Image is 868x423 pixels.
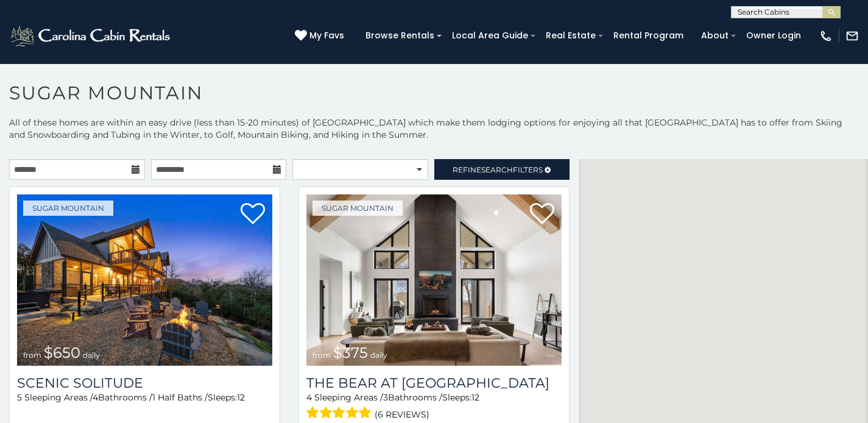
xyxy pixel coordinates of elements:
[370,350,387,360] span: daily
[607,26,690,45] a: Rental Program
[93,392,98,403] span: 4
[306,375,562,391] h3: The Bear At Sugar Mountain
[845,29,859,43] img: mail-regular-white.png
[306,391,562,422] div: Sleeping Areas / Bathrooms / Sleeps:
[23,201,113,216] a: Sugar Mountain
[333,344,368,361] span: $375
[540,26,602,45] a: Real Estate
[434,159,570,180] a: RefineSearchFilters
[241,202,265,227] a: Add to favorites
[312,350,331,360] span: from
[471,392,479,403] span: 12
[819,29,833,43] img: phone-regular-white.png
[295,29,347,43] a: My Favs
[312,201,403,216] a: Sugar Mountain
[383,392,388,403] span: 3
[17,375,272,391] a: Scenic Solitude
[375,407,429,422] span: (6 reviews)
[17,194,272,366] a: from $650 daily
[9,24,174,48] img: White-1-2.png
[306,392,312,403] span: 4
[695,26,735,45] a: About
[481,165,513,174] span: Search
[530,202,554,227] a: Add to favorites
[740,26,807,45] a: Owner Login
[306,194,562,366] a: from $375 daily
[306,194,562,366] img: 1714387646_thumbnail.jpeg
[237,392,245,403] span: 12
[359,26,440,45] a: Browse Rentals
[17,194,272,366] img: 1758811181_thumbnail.jpeg
[453,165,543,174] span: Refine Filters
[23,350,41,360] span: from
[44,344,80,361] span: $650
[152,392,208,403] span: 1 Half Baths /
[17,392,22,403] span: 5
[446,26,534,45] a: Local Area Guide
[306,375,562,391] a: The Bear At [GEOGRAPHIC_DATA]
[83,350,100,360] span: daily
[309,29,344,42] span: My Favs
[17,391,272,422] div: Sleeping Areas / Bathrooms / Sleeps:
